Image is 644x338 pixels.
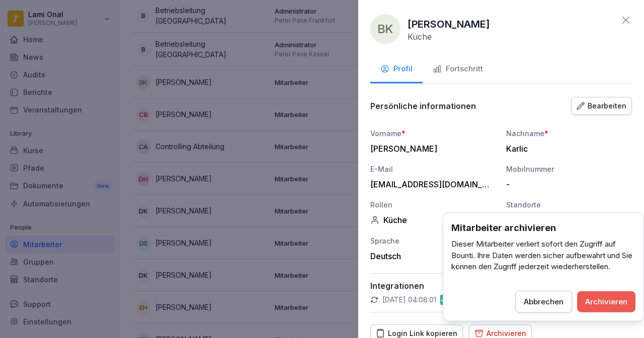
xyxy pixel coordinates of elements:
[571,97,632,115] button: Bearbeiten
[451,239,635,273] p: Dieser Mitarbeiter verliert sofort den Zugriff auf Bounti. Ihre Daten werden sicher aufbewahrt un...
[382,295,436,305] p: [DATE] 04:08:01
[370,281,632,291] p: Integrationen
[380,63,413,75] div: Profil
[506,144,627,154] div: Karlic
[408,32,432,42] p: Küche
[370,251,496,261] div: Deutsch
[370,56,423,83] button: Profil
[370,215,496,225] div: Küche
[440,295,450,305] img: gastromatic.png
[506,164,632,174] div: Mobilnummer
[515,290,572,312] button: Abbrechen
[577,100,626,111] div: Bearbeiten
[370,199,496,210] div: Rollen
[433,63,483,75] div: Fortschritt
[370,164,496,174] div: E-Mail
[370,236,496,246] div: Sprache
[423,56,493,83] button: Fortschritt
[506,179,627,189] div: -
[585,296,627,307] div: Archivieren
[451,221,635,235] h3: Mitarbeiter archivieren
[370,14,400,44] div: BK
[524,296,563,307] div: Abbrechen
[370,144,491,154] div: [PERSON_NAME]
[408,17,490,32] p: [PERSON_NAME]
[506,128,632,139] div: Nachname
[370,101,476,111] p: Persönliche informationen
[506,199,632,210] div: Standorte
[577,291,635,312] button: Archivieren
[370,128,496,139] div: Vorname
[370,179,491,189] div: [EMAIL_ADDRESS][DOMAIN_NAME]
